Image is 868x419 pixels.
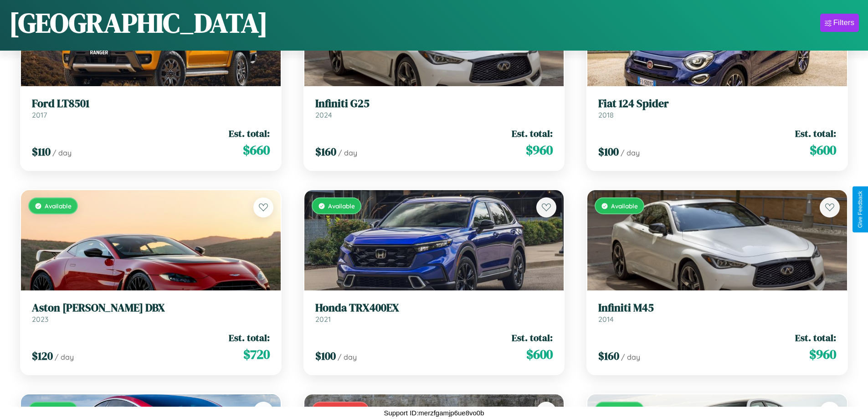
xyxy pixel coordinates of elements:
[598,301,836,315] h3: Infiniti M45
[9,4,268,41] h1: [GEOGRAPHIC_DATA]
[820,14,859,32] button: Filters
[526,141,553,159] span: $ 960
[229,127,270,140] span: Est. total:
[512,127,553,140] span: Est. total:
[315,110,332,119] span: 2024
[45,202,72,210] span: Available
[315,97,553,110] h3: Infiniti G25
[315,144,336,159] span: $ 160
[611,406,638,414] span: Available
[338,352,357,362] span: / day
[315,315,331,324] span: 2021
[45,406,72,414] span: Available
[338,148,357,157] span: / day
[32,110,47,119] span: 2017
[795,127,836,140] span: Est. total:
[598,110,614,119] span: 2018
[315,301,553,315] h3: Honda TRX400EX
[598,315,614,324] span: 2014
[598,301,836,324] a: Infiniti M452014
[809,345,836,363] span: $ 960
[55,352,74,362] span: / day
[598,348,619,363] span: $ 160
[243,345,270,363] span: $ 720
[32,301,270,324] a: Aston [PERSON_NAME] DBX2023
[32,97,270,119] a: Ford LT85012017
[32,315,48,324] span: 2023
[810,141,836,159] span: $ 600
[328,406,363,414] span: Unavailable
[52,148,72,157] span: / day
[611,202,638,210] span: Available
[315,301,553,324] a: Honda TRX400EX2021
[621,148,640,157] span: / day
[621,352,640,362] span: / day
[598,144,619,159] span: $ 100
[384,407,484,419] p: Support ID: merzfgamjp6ue8vo0b
[833,18,854,27] div: Filters
[315,97,553,119] a: Infiniti G252024
[857,191,863,228] div: Give Feedback
[598,97,836,110] h3: Fiat 124 Spider
[229,331,270,344] span: Est. total:
[328,202,355,210] span: Available
[315,348,336,363] span: $ 100
[32,144,51,159] span: $ 110
[32,97,270,110] h3: Ford LT8501
[243,141,270,159] span: $ 660
[32,301,270,315] h3: Aston [PERSON_NAME] DBX
[32,348,53,363] span: $ 120
[795,331,836,344] span: Est. total:
[526,345,553,363] span: $ 600
[598,97,836,119] a: Fiat 124 Spider2018
[512,331,553,344] span: Est. total:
